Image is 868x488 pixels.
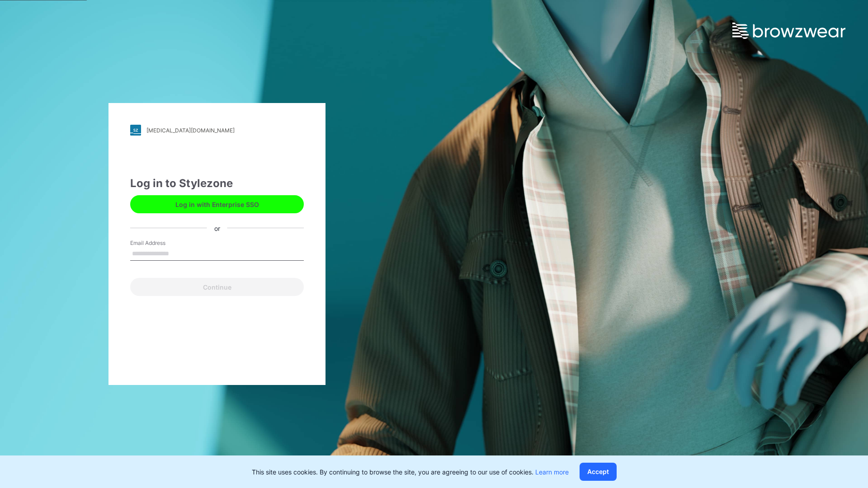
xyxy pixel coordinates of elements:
[130,239,193,247] label: Email Address
[130,125,304,136] a: [MEDICAL_DATA][DOMAIN_NAME]
[130,195,304,213] button: Log in with Enterprise SSO
[252,467,569,477] p: This site uses cookies. By continuing to browse the site, you are agreeing to our use of cookies.
[130,175,304,192] div: Log in to Stylezone
[146,127,235,134] div: [MEDICAL_DATA][DOMAIN_NAME]
[535,468,569,476] a: Learn more
[580,463,617,481] button: Accept
[732,23,845,39] img: browzwear-logo.e42bd6dac1945053ebaf764b6aa21510.svg
[130,125,141,136] img: stylezone-logo.562084cfcfab977791bfbf7441f1a819.svg
[207,223,227,233] div: or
